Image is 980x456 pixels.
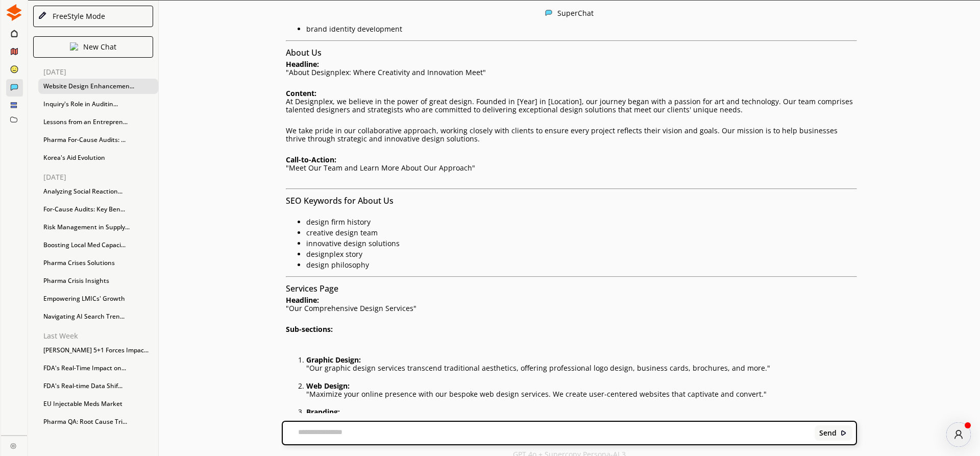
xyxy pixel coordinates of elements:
strong: Call-to-Action: [286,155,336,164]
strong: Branding: [306,407,340,417]
strong: Content: [286,88,316,98]
div: SuperChat [557,9,594,18]
strong: Graphic Design: [306,355,361,365]
p: We take pride in our collaborative approach, working closely with clients to ensure every project... [286,127,857,143]
p: New Chat [83,43,116,51]
div: FDA's Real-Time Impact on... [38,361,158,376]
div: [PERSON_NAME] 5+1 Forces Impac... [38,343,158,358]
strong: Sub-sections: [286,324,333,334]
p: brand identity development [306,25,857,33]
div: FreeStyle Mode [49,12,105,20]
b: Send [819,429,837,437]
h3: About Us [286,45,857,60]
div: Pharma For-Cause Audits: ... [38,132,158,148]
strong: Headline: [286,59,319,69]
p: designplex story [306,250,857,258]
p: At Designplex, we believe in the power of great design. Founded in [Year] in [Location], our jour... [286,98,857,114]
strong: Headline: [286,295,319,305]
img: Close [10,443,16,449]
div: Boosting Local Med Capaci... [38,237,158,253]
div: Empowering LMICs' Growth [38,291,158,306]
strong: Web Design: [306,381,350,391]
div: Lessons from an Entrepren... [38,114,158,130]
img: Close [6,4,22,21]
p: "Our Comprehensive Design Services" [286,304,857,313]
div: Navigating AI Search Tren... [38,309,158,324]
div: EU Injectable Meds Market [38,396,158,412]
a: Close [1,436,27,453]
p: "Maximize your online presence with our bespoke web design services. We create user-centered webs... [306,390,857,398]
div: FDA's Real-time Data Shif... [38,378,158,394]
p: [DATE] [43,173,158,181]
p: "About Designplex: Where Creativity and Innovation Meet" [286,68,857,77]
p: Last Week [43,332,158,340]
p: [DATE] [43,68,158,76]
div: Analyzing Social Reaction... [38,184,158,199]
div: Pharma Crisis Insights [38,273,158,289]
p: "Meet Our Team and Learn More About Our Approach" [286,164,857,172]
h3: SEO Keywords for About Us [286,193,857,208]
div: atlas-message-author-avatar [946,422,971,447]
h3: Services Page [286,281,857,296]
div: For-Cause Audits: Key Ben... [38,202,158,217]
div: Inquiry's Role in Auditin... [38,97,158,112]
p: design philosophy [306,261,857,269]
img: Close [70,42,78,51]
img: Close [545,9,552,16]
div: Website Design Enhancemen... [38,79,158,94]
img: Close [840,429,847,437]
p: "Our graphic design services transcend traditional aesthetics, offering professional logo design,... [306,364,857,372]
p: innovative design solutions [306,239,857,248]
div: Pharma Crises Solutions [38,255,158,271]
div: Risk Management in Supply... [38,220,158,235]
p: creative design team [306,229,857,237]
button: atlas-launcher [946,422,971,447]
img: Close [38,11,47,20]
p: design firm history [306,218,857,226]
div: Korea's Aid Evolution [38,150,158,165]
div: Pharma QA: Root Cause Tri... [38,414,158,429]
